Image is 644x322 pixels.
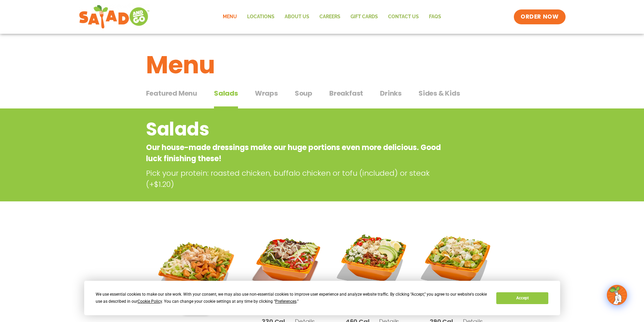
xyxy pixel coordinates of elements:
div: Cookie Consent Prompt [84,281,560,315]
span: Cookie Policy [138,299,162,304]
img: new-SAG-logo-768×292 [79,3,150,30]
span: Drinks [380,88,402,98]
p: Pick your protein: roasted chicken, buffalo chicken or tofu (included) or steak (+$1.20) [146,168,447,190]
a: About Us [280,9,314,25]
span: Preferences [275,299,296,304]
img: wpChatIcon [607,286,626,304]
span: Wraps [255,88,278,98]
a: FAQs [424,9,446,25]
img: Product photo for Caesar Salad [419,224,493,298]
span: Sides & Kids [419,88,460,98]
h1: Menu [146,47,498,83]
a: ORDER NOW [514,9,565,24]
nav: Menu [218,9,446,25]
button: Accept [496,292,548,304]
span: Breakfast [329,88,363,98]
div: We use essential cookies to make our site work. With your consent, we may also use non-essential ... [96,291,488,305]
a: Contact Us [383,9,424,25]
img: Product photo for Southwest Harvest Salad [151,224,241,315]
p: Our house-made dressings make our huge portions even more delicious. Good luck finishing these! [146,142,444,164]
span: Soup [295,88,312,98]
span: Salads [214,88,238,98]
a: Careers [314,9,345,25]
img: Product photo for Cobb Salad [335,224,409,298]
img: Product photo for Fajita Salad [251,224,325,298]
div: Tabbed content [146,86,498,109]
span: ORDER NOW [521,13,558,21]
a: GIFT CARDS [345,9,383,25]
h2: Salads [146,116,444,143]
a: Locations [242,9,280,25]
a: Menu [218,9,242,25]
span: Featured Menu [146,88,197,98]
